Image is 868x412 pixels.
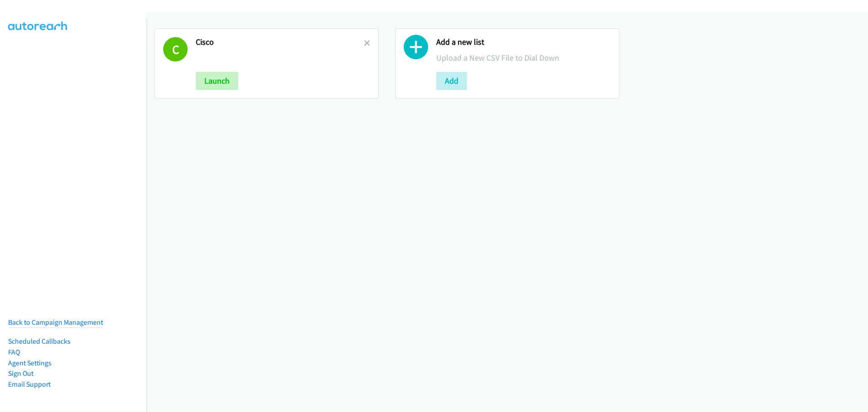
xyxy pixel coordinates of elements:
[8,348,20,356] a: FAQ
[8,380,51,388] a: Email Support
[196,37,364,47] h2: Cisco
[163,37,188,62] h1: C
[436,72,467,90] button: Add
[8,318,103,327] a: Back to Campaign Management
[8,337,71,346] a: Scheduled Callbacks
[8,369,33,378] a: Sign Out
[436,37,611,47] h2: Add a new list
[436,52,611,64] p: Upload a New CSV File to Dial Down
[8,359,52,367] a: Agent Settings
[196,72,238,90] button: Launch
